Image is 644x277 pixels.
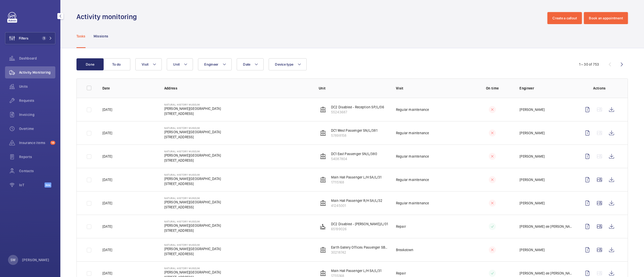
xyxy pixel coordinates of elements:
[19,98,55,103] span: Requests
[396,130,429,135] p: Regular maintenance
[396,154,429,159] p: Regular maintenance
[164,173,221,176] p: Natural History Museum
[320,223,326,229] img: platform_lift.svg
[331,180,382,185] p: 17115168
[102,177,112,182] p: [DATE]
[164,251,221,256] p: [STREET_ADDRESS]
[579,62,599,67] div: 1 – 30 of 753
[19,36,28,41] span: Filters
[331,175,382,180] p: Main Hall Passenger L/H SA/L/31
[547,12,582,24] button: Create a callout
[102,271,112,276] p: [DATE]
[519,86,573,91] p: Engineer
[164,197,221,200] p: Natural History Museum
[102,154,112,159] p: [DATE]
[164,106,221,111] p: [PERSON_NAME][GEOGRAPHIC_DATA]
[164,200,221,205] p: [PERSON_NAME][GEOGRAPHIC_DATA]
[519,271,573,276] p: [PERSON_NAME] de [PERSON_NAME]
[331,221,388,226] p: DC2 Disabled - [PERSON_NAME]/L/01
[320,247,326,253] img: elevator.svg
[396,86,465,91] p: Visit
[164,228,221,233] p: [STREET_ADDRESS]
[320,107,326,113] img: elevator.svg
[102,224,112,229] p: [DATE]
[22,257,49,262] p: [PERSON_NAME]
[331,226,388,232] p: 65199026
[102,201,112,206] p: [DATE]
[19,168,55,173] span: Contacts
[164,267,221,270] p: Natural History Museum
[19,56,55,61] span: Dashboard
[164,205,221,210] p: [STREET_ADDRESS]
[50,141,55,145] span: 18
[519,224,573,229] p: [PERSON_NAME] de [PERSON_NAME]
[331,133,377,138] p: 57898158
[164,223,221,228] p: [PERSON_NAME][GEOGRAPHIC_DATA]
[164,153,221,158] p: [PERSON_NAME][GEOGRAPHIC_DATA]
[519,201,545,206] p: [PERSON_NAME]
[142,62,148,66] span: Visit
[584,12,628,24] button: Book an appointment
[331,250,388,255] p: 30218742
[76,58,104,70] button: Done
[519,247,545,252] p: [PERSON_NAME]
[76,12,140,21] h1: Activity monitoring
[581,86,618,91] p: Actions
[19,154,55,159] span: Reports
[42,36,46,40] span: 1
[11,257,15,262] p: SW
[519,177,545,182] p: [PERSON_NAME]
[19,84,55,89] span: Units
[331,128,377,133] p: DC1 West Passenger SN/L/381
[396,247,414,252] p: Breakdown
[269,58,307,70] button: Device type
[396,224,406,229] p: Repair
[5,32,55,44] button: Filters1
[473,86,511,91] p: On time
[164,270,221,275] p: [PERSON_NAME][GEOGRAPHIC_DATA]
[102,107,112,112] p: [DATE]
[331,268,382,273] p: Main Hall Passenger L/H SA/L/31
[320,130,326,136] img: elevator.svg
[135,58,162,70] button: Visit
[331,156,377,161] p: 54087804
[320,177,326,183] img: elevator.svg
[102,247,112,252] p: [DATE]
[519,107,545,112] p: [PERSON_NAME]
[164,176,221,181] p: [PERSON_NAME][GEOGRAPHIC_DATA]
[164,220,221,223] p: Natural History Museum
[243,62,250,66] span: Date
[396,271,406,276] p: Repair
[164,134,221,140] p: [STREET_ADDRESS]
[164,150,221,153] p: Natural History Museum
[19,70,55,75] span: Activity Monitoring
[331,105,384,110] p: DC2 Disabled - Reception SP/L/06
[331,110,384,115] p: 55243687
[103,58,130,70] button: To do
[102,86,156,91] p: Date
[331,198,383,203] p: Main Hall Passenger R/H SA/L/32
[102,130,112,135] p: [DATE]
[319,86,388,91] p: Unit
[396,177,429,182] p: Regular maintenance
[320,200,326,206] img: elevator.svg
[331,203,383,208] p: 41245001
[164,181,221,186] p: [STREET_ADDRESS]
[19,112,55,117] span: Invoicing
[519,154,545,159] p: [PERSON_NAME]
[164,111,221,116] p: [STREET_ADDRESS]
[19,126,55,131] span: Overtime
[331,151,377,156] p: DC1 East Passenger SN/L/380
[164,129,221,134] p: [PERSON_NAME][GEOGRAPHIC_DATA]
[164,86,311,91] p: Address
[19,140,48,145] span: Insurance items
[94,34,108,39] p: Missions
[519,130,545,135] p: [PERSON_NAME]
[164,103,221,106] p: Natural History Museum
[164,126,221,129] p: Natural History Museum
[396,107,429,112] p: Regular maintenance
[164,243,221,246] p: Natural History Museum
[164,158,221,163] p: [STREET_ADDRESS]
[19,182,45,188] span: IoT
[204,62,218,66] span: Engineer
